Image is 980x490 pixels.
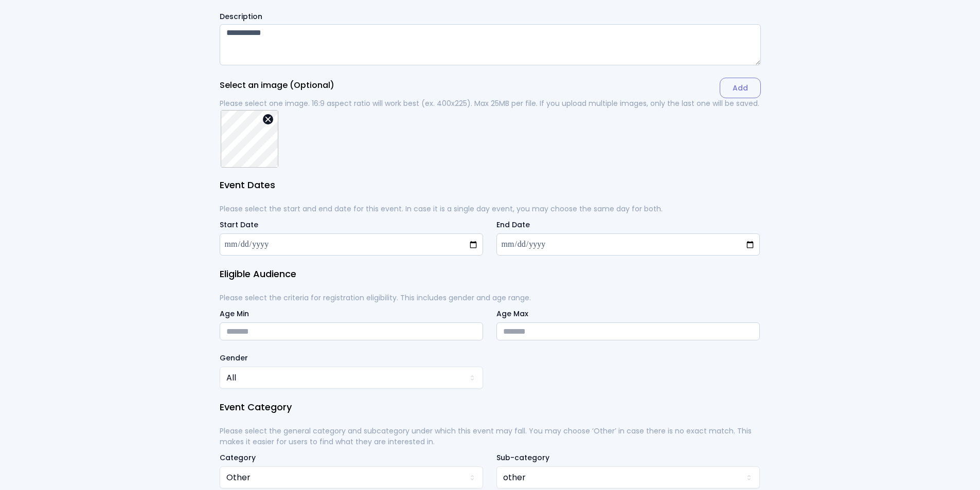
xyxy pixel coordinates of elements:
label: End Date [496,220,530,230]
label: Age Min [220,308,483,319]
label: Sub-category [496,452,549,463]
p: Please select the start and end date for this event. In case it is a single day event, you may ch... [220,204,761,214]
p: Please select the criteria for registration eligibility. This includes gender and age range. [220,293,761,303]
label: Add [720,78,761,98]
label: Age Max [496,308,760,319]
h2: Event Dates [220,179,761,191]
label: Start Date [220,220,258,230]
p: Select an image (Optional) [220,81,334,89]
label: Description [220,11,761,22]
label: Gender [220,353,248,363]
h2: Event Category [220,401,761,413]
span: Please select one image. 16:9 aspect ratio will work best (ex. 400x225). Max 25MB per file. If yo... [220,98,759,108]
p: Please select the general category and subcategory under which this event may fall. You may choos... [220,426,761,447]
h2: Eligible Audience [220,268,761,280]
label: Category [220,452,256,463]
